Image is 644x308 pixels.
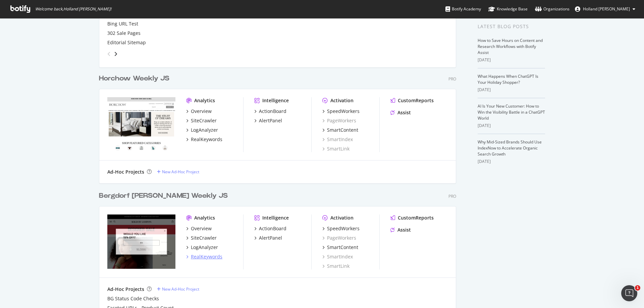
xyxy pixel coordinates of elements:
[186,253,222,260] a: RealKeywords
[186,136,222,143] a: RealKeywords
[254,117,282,124] a: AlertPanel
[35,6,111,12] span: Welcome back, Holland [PERSON_NAME] !
[445,6,481,12] div: Botify Academy
[478,103,545,121] a: AI Is Your New Customer: How to Win the Visibility Battle in a ChatGPT World
[635,285,640,291] span: 1
[99,191,228,201] div: Bergdorf [PERSON_NAME] Weekly JS
[322,117,356,124] a: PageWorkers
[478,38,543,55] a: How to Save Hours on Content and Research Workflows with Botify Assist
[157,169,199,175] a: New Ad-Hoc Project
[583,6,630,12] span: Holland Dauterive
[194,214,215,221] div: Analytics
[330,97,354,104] div: Activation
[262,214,289,221] div: Intelligence
[390,97,434,104] a: CustomReports
[327,127,358,133] div: SmartContent
[488,6,528,12] div: Knowledge Base
[107,97,175,151] img: horchow.com
[390,109,411,116] a: Assist
[478,87,545,93] div: [DATE]
[330,214,354,221] div: Activation
[191,244,218,251] div: LogAnalyzer
[254,235,282,241] a: AlertPanel
[186,225,212,232] a: Overview
[107,39,146,46] a: Editorial Sitemap
[322,225,360,232] a: SpeedWorkers
[157,286,199,292] a: New Ad-Hoc Project
[398,214,434,221] div: CustomReports
[191,235,217,241] div: SiteCrawler
[107,20,138,27] a: Bing URL Test
[262,97,289,104] div: Intelligence
[186,117,217,124] a: SiteCrawler
[105,49,113,59] div: angle-left
[390,214,434,221] a: CustomReports
[322,136,353,143] a: SmartIndex
[259,117,282,124] div: AlertPanel
[162,286,199,292] div: New Ad-Hoc Project
[322,244,358,251] a: SmartContent
[99,74,172,83] a: Horchow Weekly JS
[322,263,350,269] a: SmartLink
[327,108,360,115] div: SpeedWorkers
[478,139,542,157] a: Why Mid-Sized Brands Should Use IndexNow to Accelerate Organic Search Growth
[478,73,538,85] a: What Happens When ChatGPT Is Your Holiday Shopper?
[113,51,118,57] div: angle-right
[397,109,411,116] div: Assist
[322,127,358,133] a: SmartContent
[478,159,545,165] div: [DATE]
[448,76,456,82] div: Pro
[327,244,358,251] div: SmartContent
[259,235,282,241] div: AlertPanel
[397,227,411,233] div: Assist
[254,225,286,232] a: ActionBoard
[191,117,217,124] div: SiteCrawler
[327,225,360,232] div: SpeedWorkers
[478,23,545,30] div: Latest Blog Posts
[191,127,218,133] div: LogAnalyzer
[186,108,212,115] a: Overview
[254,108,286,115] a: ActionBoard
[191,136,222,143] div: RealKeywords
[322,145,350,152] a: SmartLink
[191,225,212,232] div: Overview
[398,97,434,104] div: CustomReports
[107,30,141,37] a: 302 Sale Pages
[99,74,169,83] div: Horchow Weekly JS
[107,169,144,175] div: Ad-Hoc Projects
[99,191,230,201] a: Bergdorf [PERSON_NAME] Weekly JS
[535,6,570,12] div: Organizations
[570,4,641,14] button: Holland [PERSON_NAME]
[390,227,411,233] a: Assist
[478,123,545,129] div: [DATE]
[186,244,218,251] a: LogAnalyzer
[322,253,353,260] a: SmartIndex
[186,235,217,241] a: SiteCrawler
[107,214,175,269] img: bergdorfgoodman.com
[448,193,456,199] div: Pro
[107,286,144,293] div: Ad-Hoc Projects
[259,108,286,115] div: ActionBoard
[478,57,545,63] div: [DATE]
[322,235,356,241] a: PageWorkers
[621,285,637,301] iframe: Intercom live chat
[194,97,215,104] div: Analytics
[259,225,286,232] div: ActionBoard
[107,295,159,302] a: BG Status Code Checks
[191,253,222,260] div: RealKeywords
[186,127,218,133] a: LogAnalyzer
[191,108,212,115] div: Overview
[322,108,360,115] a: SpeedWorkers
[162,169,199,175] div: New Ad-Hoc Project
